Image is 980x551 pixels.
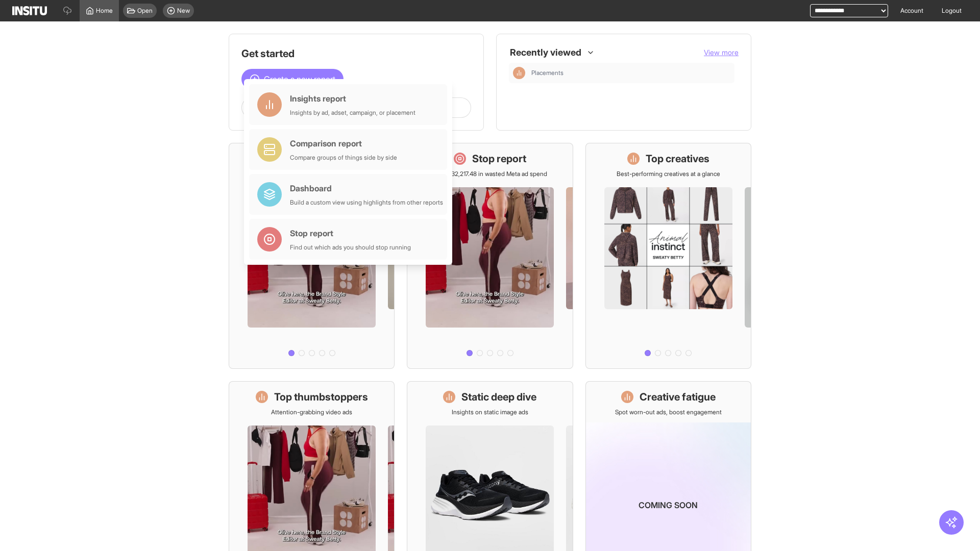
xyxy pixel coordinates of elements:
p: Best-performing creatives at a glance [617,170,720,178]
a: Top creativesBest-performing creatives at a glance [585,143,751,369]
h1: Stop report [472,152,526,166]
h1: Static deep dive [461,390,536,404]
h1: Get started [241,46,471,61]
div: Find out which ads you should stop running [290,243,411,252]
div: Build a custom view using highlights from other reports [290,198,443,207]
span: Placements [531,69,563,77]
div: Dashboard [290,182,443,194]
span: New [177,7,190,15]
a: What's live nowSee all active ads instantly [229,143,395,369]
button: View more [704,47,739,58]
span: View more [704,48,739,57]
div: Comparison report [290,137,397,149]
div: Insights [513,67,525,79]
h1: Top creatives [646,152,709,166]
p: Insights on static image ads [452,408,528,416]
span: Home [96,7,113,15]
a: Stop reportSave £32,217.48 in wasted Meta ad spend [407,143,573,369]
span: Placements [531,69,730,77]
div: Stop report [290,227,411,239]
span: Create a new report [264,73,335,85]
div: Compare groups of things side by side [290,154,397,162]
h1: Top thumbstoppers [274,390,368,404]
p: Attention-grabbing video ads [271,408,352,416]
img: Logo [12,6,47,15]
button: Create a new report [241,69,344,89]
div: Insights report [290,92,415,105]
div: Insights by ad, adset, campaign, or placement [290,109,415,117]
span: Open [137,7,153,15]
p: Save £32,217.48 in wasted Meta ad spend [433,170,547,178]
